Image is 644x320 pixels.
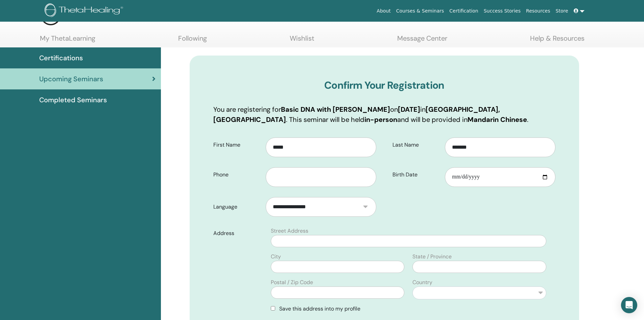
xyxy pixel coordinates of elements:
[447,5,481,17] a: Certification
[387,168,445,181] label: Birth Date
[208,227,267,240] label: Address
[397,34,447,47] a: Message Center
[178,34,207,47] a: Following
[398,105,420,114] b: [DATE]
[481,5,523,17] a: Success Stories
[271,253,281,261] label: City
[208,138,266,151] label: First Name
[279,305,360,312] span: Save this address into my profile
[39,95,107,105] span: Completed Seminars
[281,105,390,114] b: Basic DNA with [PERSON_NAME]
[39,53,83,63] span: Certifications
[412,253,452,261] label: State / Province
[364,115,397,124] b: in-person
[40,34,95,47] a: My ThetaLearning
[290,34,314,47] a: Wishlist
[523,5,553,17] a: Resources
[208,200,266,213] label: Language
[553,5,571,17] a: Store
[468,115,527,124] b: Mandarin Chinese
[412,278,432,286] label: Country
[208,168,266,181] label: Phone
[530,34,585,47] a: Help & Resources
[213,104,555,125] p: You are registering for on in . This seminar will be held and will be provided in .
[271,278,313,286] label: Postal / Zip Code
[45,3,125,19] img: logo.png
[374,5,393,17] a: About
[271,227,308,235] label: Street Address
[387,138,445,151] label: Last Name
[621,297,637,313] div: Open Intercom Messenger
[393,5,447,17] a: Courses & Seminars
[213,79,555,91] h3: Confirm Your Registration
[39,74,103,84] span: Upcoming Seminars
